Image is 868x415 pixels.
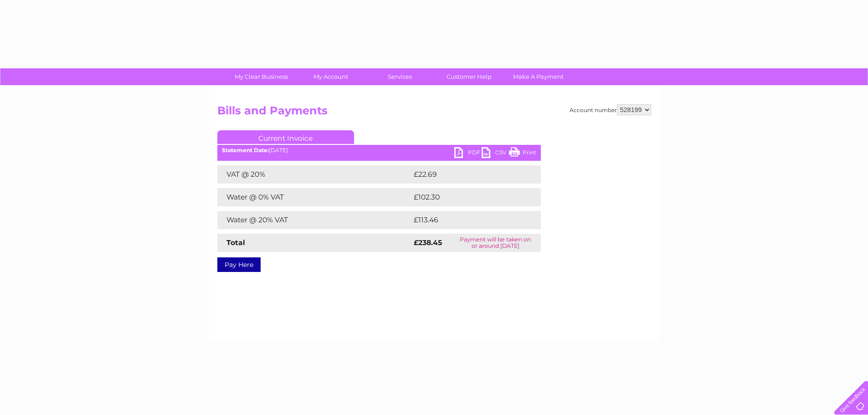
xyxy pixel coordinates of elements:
td: £22.69 [411,165,523,184]
a: Current Invoice [217,130,354,144]
a: PDF [454,147,482,160]
a: Customer Help [431,68,507,85]
b: Statement Date: [222,147,269,154]
td: Water @ 0% VAT [217,188,411,206]
td: £113.46 [411,211,524,229]
td: VAT @ 20% [217,165,411,184]
a: CSV [482,147,509,160]
a: Pay Here [217,257,261,272]
td: Water @ 20% VAT [217,211,411,229]
div: [DATE] [217,147,541,154]
a: My Clear Business [224,68,299,85]
a: Print [509,147,536,160]
strong: £238.45 [414,238,442,247]
div: Account number [570,104,651,115]
td: Payment will be taken on or around [DATE] [450,234,540,252]
h2: Bills and Payments [217,104,651,122]
a: Services [362,68,437,85]
a: Make A Payment [501,68,576,85]
strong: Total [226,238,245,247]
td: £102.30 [411,188,524,206]
a: My Account [293,68,368,85]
